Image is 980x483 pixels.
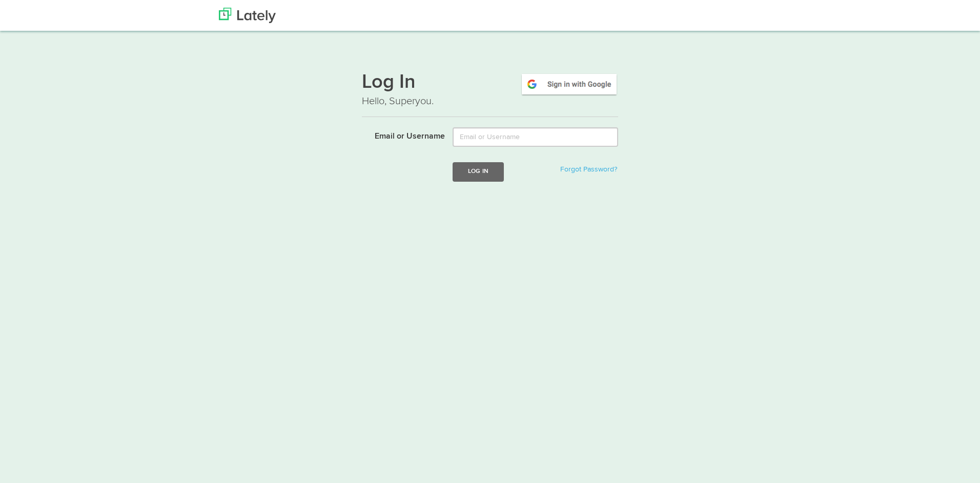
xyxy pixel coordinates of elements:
[362,94,618,109] p: Hello, Superyou.
[362,72,618,94] h1: Log In
[453,162,504,181] button: Log In
[453,127,618,147] input: Email or Username
[219,8,276,23] img: Lately
[520,72,618,96] img: google-signin.png
[560,166,617,173] a: Forgot Password?
[354,127,445,143] label: Email or Username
